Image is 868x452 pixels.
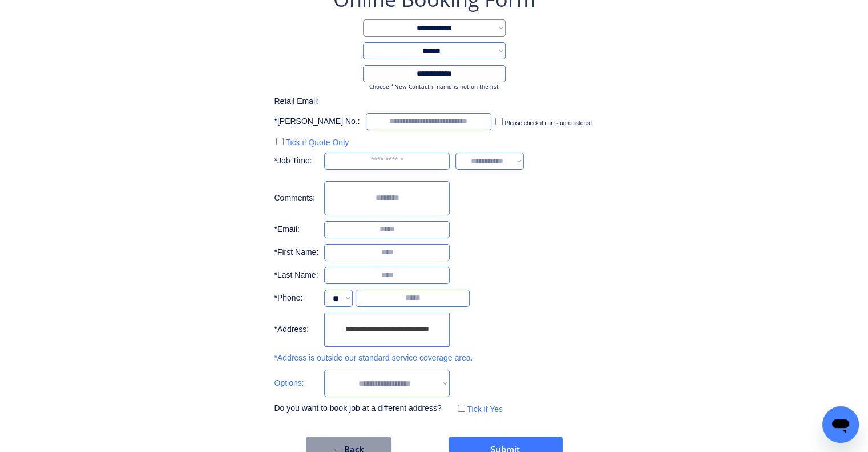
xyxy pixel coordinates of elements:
[274,403,450,414] div: Do you want to book job at a different address?
[504,120,591,126] label: Please check if car is unregistered
[274,270,318,281] div: *Last Name:
[274,324,318,335] div: *Address:
[274,293,318,304] div: *Phone:
[274,224,318,235] div: *Email:
[274,96,331,107] div: Retail Email:
[822,406,859,443] iframe: Button to launch messaging window
[274,155,318,167] div: *Job Time:
[285,138,349,147] label: Tick if Quote Only
[274,353,473,364] div: *Address is outside our standard service coverage area.
[363,82,506,90] div: Choose *New Contact if name is not on the list
[274,193,318,204] div: Comments:
[467,405,503,414] label: Tick if Yes
[274,116,360,127] div: *[PERSON_NAME] No.:
[274,378,318,389] div: Options:
[274,247,318,258] div: *First Name:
